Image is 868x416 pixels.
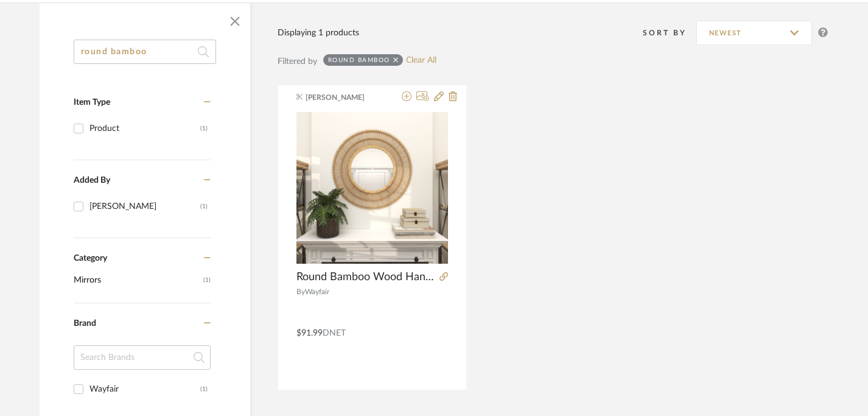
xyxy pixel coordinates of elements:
div: (1) [200,197,208,216]
span: Round Bamboo Wood Handmade Wrapped Starburst Room Wall Mirror [296,270,435,284]
div: Filtered by [278,55,317,68]
span: DNET [323,329,346,337]
span: Mirrors [74,270,200,291]
span: [PERSON_NAME] [306,92,382,103]
span: (1) [203,270,211,290]
button: Close [223,9,247,33]
span: Wayfair [305,288,329,295]
div: 0 [296,111,448,264]
span: Item Type [74,98,110,107]
div: Displaying 1 products [278,26,359,40]
div: (1) [200,119,208,138]
span: $91.99 [296,329,323,337]
span: Added By [74,176,110,185]
a: Clear All [406,55,436,66]
div: (1) [200,379,208,399]
div: Sort By [643,27,696,39]
div: Product [89,119,200,138]
input: Search Brands [74,345,211,370]
img: Round Bamboo Wood Handmade Wrapped Starburst Room Wall Mirror [296,112,448,264]
div: round bamboo [328,56,390,64]
span: Category [74,253,107,264]
span: By [296,288,305,295]
div: [PERSON_NAME] [89,197,200,216]
div: Wayfair [89,379,200,399]
span: Brand [74,319,96,328]
input: Search within 1 results [74,40,216,64]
